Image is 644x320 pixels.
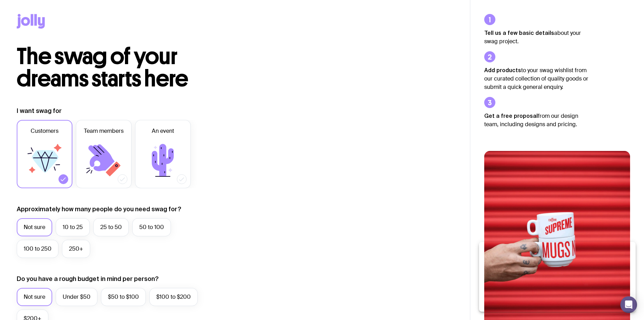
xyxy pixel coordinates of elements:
label: $100 to $200 [149,288,198,306]
label: Not sure [17,218,52,236]
label: 10 to 25 [56,218,90,236]
label: 100 to 250 [17,240,58,258]
strong: Add products [484,67,521,73]
label: 50 to 100 [132,218,171,236]
strong: Get a free proposal [484,113,538,119]
label: Approximately how many people do you need swag for? [17,205,181,213]
label: Not sure [17,288,52,306]
p: from our design team, including designs and pricing. [484,112,589,129]
label: $50 to $100 [101,288,146,306]
span: Team members [84,127,124,135]
span: The swag of your dreams starts here [17,43,188,92]
p: about your swag project. [484,29,589,46]
label: 25 to 50 [93,218,129,236]
strong: Tell us a few basic details [484,30,554,36]
label: Do you have a rough budget in mind per person? [17,275,159,283]
span: Customers [31,127,58,135]
span: An event [152,127,174,135]
label: I want swag for [17,107,62,115]
label: 250+ [62,240,90,258]
p: to your swag wishlist from our curated collection of quality goods or submit a quick general enqu... [484,66,589,91]
label: Under $50 [56,288,97,306]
